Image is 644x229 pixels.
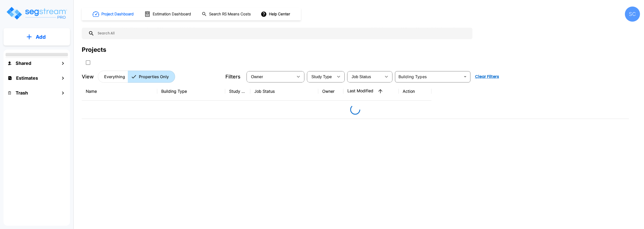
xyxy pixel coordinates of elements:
[399,82,431,101] th: Action
[462,73,469,80] button: Open
[260,9,292,19] button: Help Center
[4,30,70,44] button: Add
[101,11,134,17] h1: Project Dashboard
[82,45,106,54] div: Projects
[473,72,501,82] button: Clear Filters
[139,74,169,80] p: Properties Only
[311,75,332,79] span: Study Type
[82,82,157,101] th: Name
[94,28,470,39] input: Search All
[318,82,343,101] th: Owner
[343,82,399,101] th: Last Modified
[98,71,175,83] div: Platform
[348,70,381,84] div: Select
[209,11,251,17] h1: Search RS Means Costs
[83,58,93,68] button: SelectAll
[16,89,28,96] h1: Trash
[225,73,240,80] p: Filters
[153,11,191,17] h1: Estimation Dashboard
[157,82,225,101] th: Building Type
[142,9,194,19] button: Estimation Dashboard
[248,70,293,84] div: Select
[128,71,175,83] button: Properties Only
[82,73,94,80] p: View
[36,33,46,41] p: Add
[16,75,38,81] h1: Estimates
[200,9,254,19] button: Search RS Means Costs
[308,70,334,84] div: Select
[6,6,67,20] img: Logo
[16,60,31,67] h1: Shared
[225,82,250,101] th: Study Type
[396,73,461,80] input: Building Types
[91,9,136,20] button: Project Dashboard
[251,75,263,79] span: Owner
[625,7,640,22] div: SC
[98,71,128,83] button: Everything
[250,82,318,101] th: Job Status
[104,74,125,80] p: Everything
[352,75,371,79] span: Job Status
